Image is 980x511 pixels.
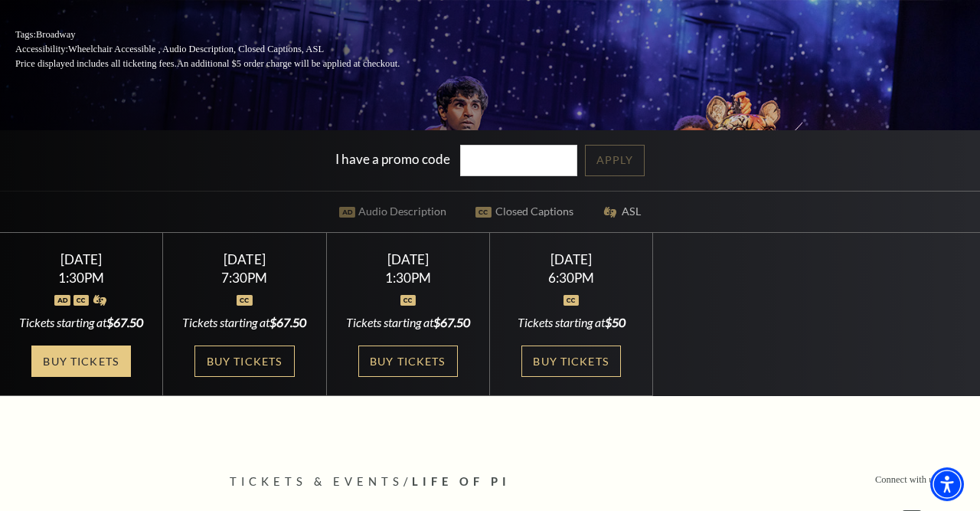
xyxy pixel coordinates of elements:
div: 1:30PM [345,271,471,284]
span: $67.50 [106,315,143,329]
span: Life of Pi [412,475,511,488]
div: [DATE] [18,251,145,267]
div: Tickets starting at [18,314,145,331]
span: Wheelchair Accessible , Audio Description, Closed Captions, ASL [68,44,324,54]
p: Accessibility: [15,42,436,57]
p: / [230,473,750,492]
a: Buy Tickets [194,346,294,377]
span: An additional $5 order charge will be applied at checkout. [177,58,400,69]
span: $67.50 [433,315,470,329]
p: Price displayed includes all ticketing fees. [15,57,436,71]
div: Tickets starting at [181,314,308,331]
p: Connect with us on [875,473,949,487]
p: Tags: [15,28,436,42]
div: Tickets starting at [508,314,635,331]
a: Buy Tickets [31,346,131,377]
span: Tickets & Events [230,475,403,488]
div: Accessibility Menu [930,467,964,501]
div: Tickets starting at [345,314,471,331]
div: 1:30PM [18,271,145,284]
div: [DATE] [345,251,471,267]
a: Buy Tickets [521,346,621,377]
div: 6:30PM [508,271,635,284]
span: $67.50 [269,315,306,329]
div: 7:30PM [181,271,308,284]
span: Broadway [36,29,76,40]
div: [DATE] [181,251,308,267]
a: Buy Tickets [358,346,458,377]
div: [DATE] [508,251,635,267]
label: I have a promo code [335,151,450,167]
span: $50 [605,315,626,329]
